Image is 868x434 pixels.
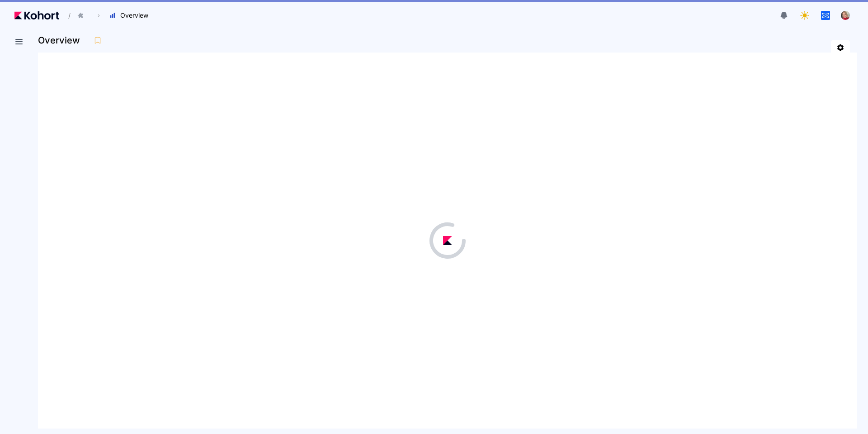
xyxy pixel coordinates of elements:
[96,12,102,19] span: ›
[14,11,59,19] img: Kohort logo
[38,36,85,45] h3: Overview
[61,11,71,20] span: /
[120,11,148,20] span: Overview
[821,11,830,20] img: logo_tapnation_logo_20240723112628242335.jpg
[104,8,158,23] button: Overview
